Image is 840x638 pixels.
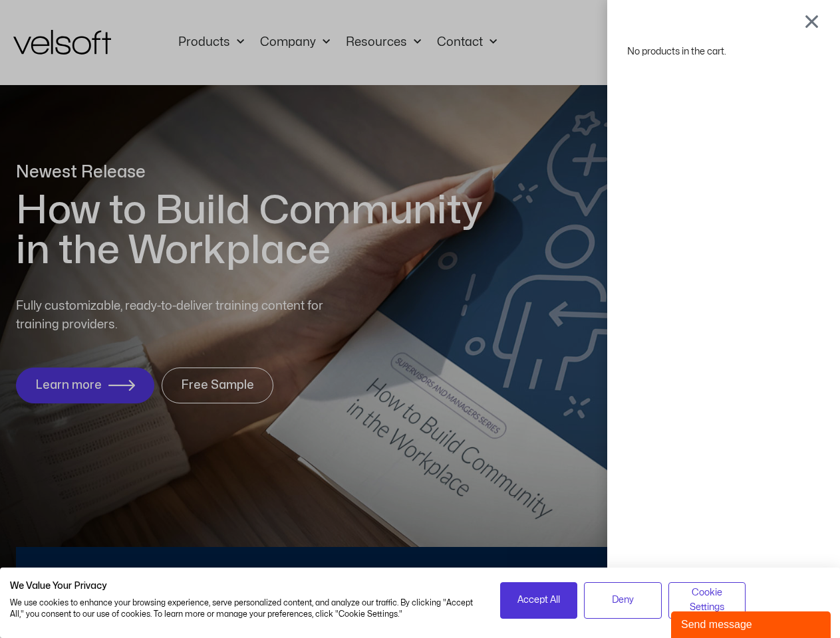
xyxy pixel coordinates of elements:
[517,593,560,607] span: Accept All
[627,43,820,60] div: No products in the cart.
[668,582,746,619] button: Adjust cookie preferences
[10,597,480,620] p: We use cookies to enhance your browsing experience, serve personalized content, and analyze our t...
[671,609,833,638] iframe: chat widget
[500,582,578,619] button: Accept all cookies
[612,593,634,607] span: Deny
[584,582,662,619] button: Deny all cookies
[677,585,738,615] span: Cookie Settings
[10,580,480,592] h2: We Value Your Privacy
